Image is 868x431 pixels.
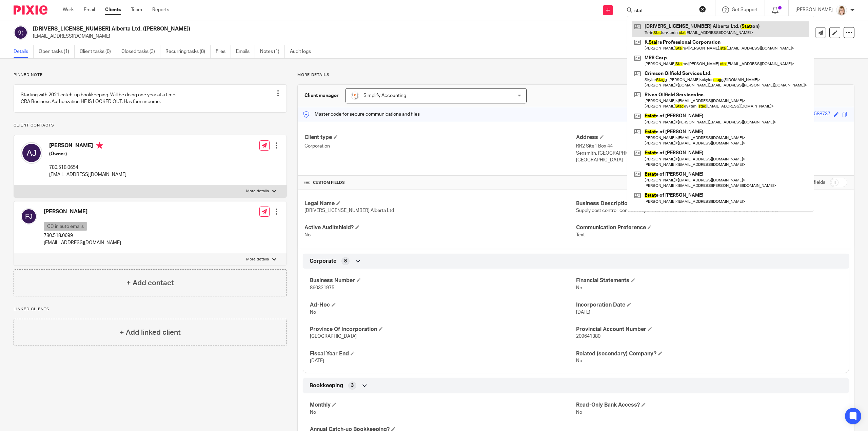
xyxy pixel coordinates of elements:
[310,326,576,333] h4: Province Of Incorporation
[576,134,847,141] h4: Address
[310,277,576,284] h4: Business Number
[246,257,269,262] p: More details
[576,143,847,150] p: RR2 Site1 Box 44
[576,350,842,357] h4: Related (secondary) Company?
[576,157,847,163] p: [GEOGRAPHIC_DATA]
[14,45,34,58] a: Details
[14,5,47,15] img: Pixie
[21,142,42,164] img: svg%3E
[304,143,576,150] p: Corporation
[795,6,833,13] p: [PERSON_NAME]
[310,401,576,409] h4: Monthly
[44,232,121,239] p: 780.518.0699
[105,6,121,13] a: Clients
[576,310,590,315] span: [DATE]
[14,25,28,40] img: svg%3E
[304,224,576,231] h4: Active Auditshield?
[14,123,287,128] p: Client contacts
[44,222,87,231] p: CC in auto emails
[96,142,103,149] i: Primary
[310,334,357,339] span: [GEOGRAPHIC_DATA]
[576,286,582,290] span: No
[246,189,269,194] p: More details
[152,6,169,13] a: Reports
[576,358,582,363] span: No
[49,151,126,157] h5: (Owner)
[576,233,585,237] span: Text
[63,6,74,13] a: Work
[836,5,847,16] img: Tayler%20Headshot%20Compressed%20Resized%202.jpg
[576,326,842,333] h4: Provincial Account Number
[49,142,126,151] h4: [PERSON_NAME]
[310,382,343,389] span: Bookkeeping
[576,277,842,284] h4: Financial Statements
[21,208,37,224] img: svg%3E
[290,45,316,58] a: Audit logs
[120,327,181,338] h4: + Add linked client
[310,358,324,363] span: [DATE]
[732,7,758,12] span: Get Support
[310,286,334,290] span: 860321975
[576,301,842,309] h4: Incorporation Date
[121,45,160,58] a: Closed tasks (3)
[304,200,576,207] h4: Legal Name
[576,200,847,207] h4: Business Description
[351,382,354,389] span: 3
[80,45,116,58] a: Client tasks (0)
[576,224,847,231] h4: Communication Preference
[44,208,121,215] h4: [PERSON_NAME]
[304,208,394,213] span: [DRIVERS_LICENSE_NUMBER] Alberta Ltd
[814,111,830,118] div: 588737
[310,310,316,315] span: No
[131,6,142,13] a: Team
[84,6,95,13] a: Email
[297,72,854,78] p: More details
[576,208,778,213] span: Supply cost control, contract supervision to oversee wellsite construction and wellsite clean up.
[310,258,336,265] span: Corporate
[304,134,576,141] h4: Client type
[304,180,576,185] h4: CUSTOM FIELDS
[165,45,211,58] a: Recurring tasks (8)
[260,45,285,58] a: Notes (1)
[634,8,695,14] input: Search
[303,111,420,118] p: Master code for secure communications and files
[363,93,406,98] span: Simplify Accounting
[33,25,616,33] h2: [DRIVERS_LICENSE_NUMBER] Alberta Ltd. ([PERSON_NAME])
[576,334,600,339] span: 209641380
[33,33,762,40] p: [EMAIL_ADDRESS][DOMAIN_NAME]
[14,307,287,312] p: Linked clients
[310,350,576,357] h4: Fiscal Year End
[699,6,706,13] button: Clear
[216,45,231,58] a: Files
[304,233,311,237] span: No
[126,278,174,288] h4: + Add contact
[310,301,576,309] h4: Ad-Hoc
[49,171,126,178] p: [EMAIL_ADDRESS][DOMAIN_NAME]
[304,92,339,99] h3: Client manager
[39,45,75,58] a: Open tasks (1)
[576,410,582,415] span: No
[310,410,316,415] span: No
[44,239,121,246] p: [EMAIL_ADDRESS][DOMAIN_NAME]
[49,164,126,171] p: 780.518.0654
[576,150,847,157] p: Sexsmith, [GEOGRAPHIC_DATA], T0H3C0
[344,258,347,265] span: 8
[236,45,255,58] a: Emails
[14,72,287,78] p: Pinned note
[351,92,359,100] img: Screenshot%202023-11-29%20141159.png
[576,401,842,409] h4: Read-Only Bank Access?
